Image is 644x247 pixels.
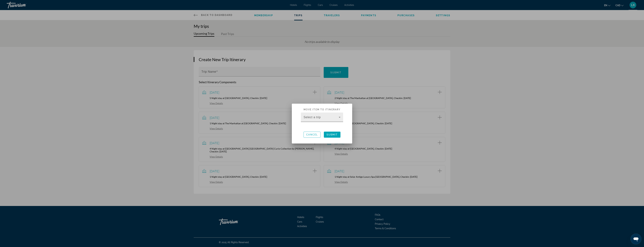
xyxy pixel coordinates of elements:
span: Submit [327,133,338,136]
button: Cancel [304,132,320,138]
span: Cancel [306,133,318,136]
iframe: Button to launch messaging window [631,234,641,244]
h2: Move item to itinerary [297,104,347,112]
button: Submit [324,132,340,138]
mat-label: Select a trip [304,115,321,119]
